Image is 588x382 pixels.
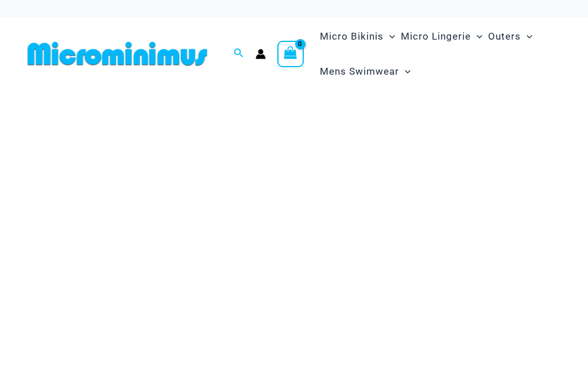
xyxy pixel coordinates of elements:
[256,49,266,59] a: Account icon link
[317,54,413,89] a: Mens SwimwearMenu ToggleMenu Toggle
[399,57,411,86] span: Menu Toggle
[315,17,565,91] nav: Site Navigation
[23,41,212,67] img: MM SHOP LOGO FLAT
[521,22,532,51] span: Menu Toggle
[277,41,304,67] a: View Shopping Cart, empty
[398,19,485,54] a: Micro LingerieMenu ToggleMenu Toggle
[488,22,521,51] span: Outers
[485,19,535,54] a: OutersMenu ToggleMenu Toggle
[234,47,244,61] a: Search icon link
[401,22,471,51] span: Micro Lingerie
[320,57,399,86] span: Mens Swimwear
[320,22,384,51] span: Micro Bikinis
[317,19,398,54] a: Micro BikinisMenu ToggleMenu Toggle
[471,22,482,51] span: Menu Toggle
[384,22,395,51] span: Menu Toggle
